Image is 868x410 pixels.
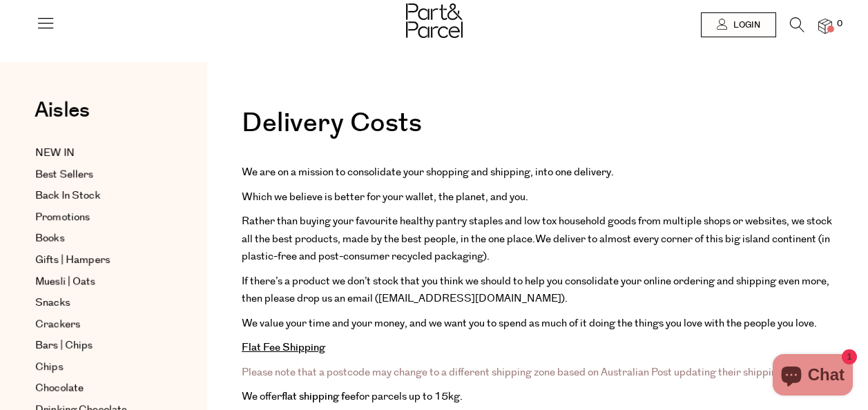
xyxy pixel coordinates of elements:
[35,252,110,269] span: Gifts | Hampers
[242,316,817,331] span: We value your time and your money, and we want you to spend as much of it doing the things you lo...
[35,166,161,183] a: Best Sellers
[35,359,63,375] span: Chips
[242,213,833,266] p: We deliver to almost every corner of this big island continent (in plastic-free and post-consumer...
[833,18,846,30] span: 0
[35,295,161,311] a: Snacks
[242,389,463,404] span: We offer for parcels up to 15kg.
[242,340,325,355] strong: Flat Fee Shipping
[730,19,760,31] span: Login
[242,110,833,150] h1: Delivery Costs
[242,190,528,204] span: Which we believe is better for your wallet, the planet, and you.
[35,380,84,397] span: Chocolate
[282,389,356,404] strong: flat shipping fee
[242,165,614,179] span: We are on a mission to consolidate your shopping and shipping, into one delivery.
[406,3,463,38] img: Part&Parcel
[35,166,93,183] span: Best Sellers
[242,274,829,306] span: If there’s a product we don’t stock that you think we should to help you consolidate your online ...
[35,252,161,269] a: Gifts | Hampers
[242,214,832,246] span: Rather than buying your favourite healthy pantry staples and low tox household goods from multipl...
[769,354,857,399] inbox-online-store-chat: Shopify online store chat
[35,338,161,354] a: Bars | Chips
[35,188,100,204] span: Back In Stock
[35,273,161,290] a: Muesli | Oats
[35,145,75,162] span: NEW IN
[701,12,776,37] a: Login
[35,209,161,226] a: Promotions
[35,145,161,162] a: NEW IN
[35,95,90,126] span: Aisles
[35,188,161,204] a: Back In Stock
[35,295,70,311] span: Snacks
[35,359,161,375] a: Chips
[35,316,80,333] span: Crackers
[242,365,814,380] span: Please note that a postcode may change to a different shipping zone based on Australian Post upda...
[818,19,832,33] a: 0
[35,209,90,226] span: Promotions
[35,231,161,247] a: Books
[35,273,95,290] span: Muesli | Oats
[35,380,161,397] a: Chocolate
[35,231,64,247] span: Books
[35,100,90,135] a: Aisles
[35,338,93,354] span: Bars | Chips
[35,316,161,333] a: Crackers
